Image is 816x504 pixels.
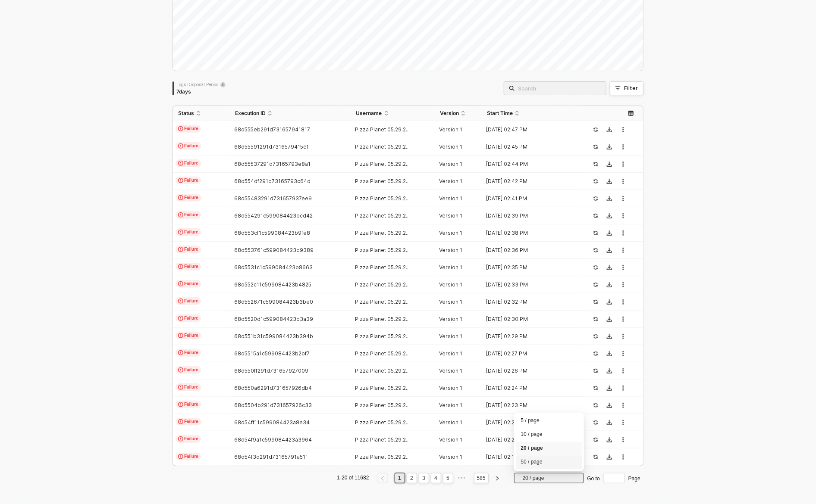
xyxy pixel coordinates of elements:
[351,106,435,121] th: Username
[439,299,462,305] span: Version 1
[178,126,183,131] span: icon-exclamation
[607,437,612,442] span: icon-download
[482,436,576,443] div: [DATE] 02:20 PM
[482,195,576,202] div: [DATE] 02:41 PM
[234,454,307,460] span: 68d54f3d291d73165791a51f
[234,333,313,339] span: 68d551b31c599084423b394b
[178,264,183,269] span: icon-exclamation
[355,195,410,202] span: Pizza Planet 05.29.2...
[234,126,310,133] span: 68d555eb291d731657941817
[176,332,201,339] span: Failure
[376,473,389,483] li: Previous Page
[519,473,579,483] input: Page Size
[439,402,462,408] span: Version 1
[482,281,576,288] div: [DATE] 02:33 PM
[431,473,441,483] li: 4
[455,473,469,483] li: Next 5 Pages
[521,458,577,467] div: 50 / page
[355,385,410,391] span: Pizza Planet 05.29.2...
[234,316,313,322] span: 68d5520d1c599084423b3a39
[355,333,410,339] span: Pizza Planet 05.29.2...
[593,299,598,305] span: icon-success-page
[603,473,625,483] input: Page
[607,162,612,167] span: icon-download
[178,454,183,459] span: icon-exclamation
[234,247,314,253] span: 68d553761c599084423b9389
[516,456,582,470] div: 50 / page
[607,454,612,460] span: icon-download
[355,299,410,305] span: Pizza Planet 05.29.2...
[439,385,462,391] span: Version 1
[230,106,351,121] th: Execution ID
[456,473,468,483] span: •••
[178,402,183,407] span: icon-exclamation
[593,386,598,391] span: icon-success-page
[593,144,598,149] span: icon-success-page
[234,350,310,357] span: 68d5515a1c599084423b2bf7
[439,316,462,322] span: Version 1
[234,419,310,426] span: 68d54ff11c599084423a8e34
[178,436,183,442] span: icon-exclamation
[355,454,410,460] span: Pizza Planet 05.29.2...
[482,212,576,219] div: [DATE] 02:39 PM
[234,281,311,288] span: 68d552c11c599084423b4825
[516,414,582,428] div: 5 / page
[482,419,576,426] div: [DATE] 02:21 PM
[521,417,577,426] div: 5 / page
[482,126,576,133] div: [DATE] 02:47 PM
[482,385,576,392] div: [DATE] 02:24 PM
[607,403,612,408] span: icon-download
[439,247,462,253] span: Version 1
[439,454,462,460] span: Version 1
[355,281,410,288] span: Pizza Planet 05.29.2...
[439,212,462,219] span: Version 1
[407,473,417,483] li: 2
[518,84,601,93] input: Search
[593,334,598,339] span: icon-success-page
[628,111,634,116] span: icon-table
[439,230,462,236] span: Version 1
[355,419,410,426] span: Pizza Planet 05.29.2...
[607,265,612,270] span: icon-download
[593,213,598,218] span: icon-success-page
[593,454,598,460] span: icon-success-page
[176,383,201,391] span: Failure
[593,265,598,270] span: icon-success-page
[521,444,577,454] div: 20 / page
[176,228,201,236] span: Failure
[234,264,313,271] span: 68d5531c1c599084423b8663
[355,402,410,408] span: Pizza Planet 05.29.2...
[178,161,183,166] span: icon-exclamation
[178,367,183,373] span: icon-exclamation
[176,211,201,219] span: Failure
[482,402,576,409] div: [DATE] 02:23 PM
[482,247,576,254] div: [DATE] 02:36 PM
[176,177,201,184] span: Failure
[474,473,488,483] a: 585
[490,473,504,483] li: Next Page
[420,473,428,483] a: 3
[178,281,183,286] span: icon-exclamation
[178,385,183,390] span: icon-exclamation
[234,212,313,219] span: 68d554291c599084423bcd42
[178,110,194,117] span: Status
[178,230,183,235] span: icon-exclamation
[234,436,312,443] span: 68d54f9a1c599084423a3964
[356,110,382,117] span: Username
[355,212,410,219] span: Pizza Planet 05.29.2...
[439,367,462,374] span: Version 1
[176,366,201,374] span: Failure
[482,367,576,374] div: [DATE] 02:26 PM
[395,473,404,483] a: 1
[176,142,201,150] span: Failure
[607,230,612,236] span: icon-download
[176,246,201,253] span: Failure
[607,248,612,253] span: icon-download
[482,333,576,340] div: [DATE] 02:29 PM
[173,106,230,121] th: Status
[624,85,638,92] div: Filter
[176,88,226,95] div: 7 days
[440,110,459,117] span: Version
[593,162,598,167] span: icon-success-page
[234,143,309,150] span: 68d55591291d7316579415c1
